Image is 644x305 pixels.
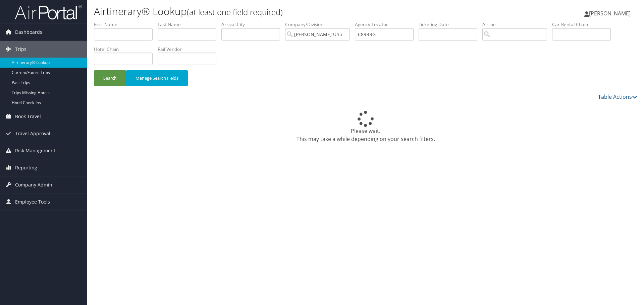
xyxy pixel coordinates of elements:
span: Employee Tools [15,194,50,210]
img: airportal-logo.png [15,4,82,20]
div: Please wait. This may take a while depending on your search filters. [94,111,637,143]
label: Ticketing Date [419,21,482,28]
span: Company Admin [15,176,52,193]
a: Table Actions [598,93,637,100]
label: First Name [94,21,158,28]
label: Last Name [158,21,221,28]
button: Manage Search Fields [126,70,188,86]
small: (at least one field required) [187,6,283,17]
span: Book Travel [15,108,41,125]
span: Risk Management [15,142,55,159]
label: Airline [482,21,552,28]
label: Arrival City [221,21,285,28]
h1: Airtinerary® Lookup [94,4,456,18]
label: Car Rental Chain [552,21,616,28]
span: Travel Approval [15,125,50,142]
span: Trips [15,41,26,58]
span: Dashboards [15,24,42,41]
label: Rail Vendor [158,46,221,53]
span: Reporting [15,159,37,176]
label: Hotel Chain [94,46,158,53]
label: Agency Locator [355,21,419,28]
a: [PERSON_NAME] [584,3,637,23]
span: [PERSON_NAME] [589,10,631,17]
button: Search [94,70,126,86]
label: Company/Division [285,21,355,28]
